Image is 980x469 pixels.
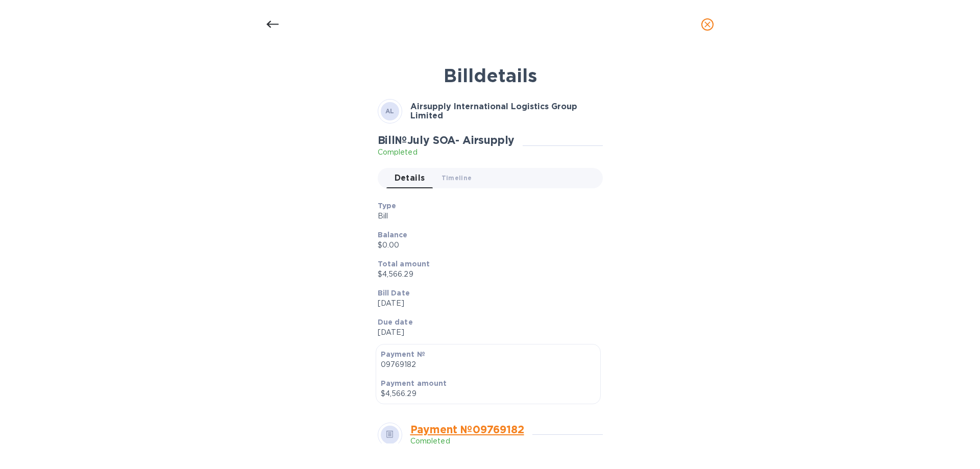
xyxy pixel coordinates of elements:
p: $4,566.29 [381,388,596,399]
b: Payment amount [381,379,447,387]
b: AL [385,107,395,115]
p: $4,566.29 [378,269,595,280]
p: [DATE] [378,298,595,309]
p: $0.00 [378,240,595,251]
p: [DATE] [378,327,595,338]
b: Total amount [378,260,430,268]
p: 09769182 [381,359,596,370]
b: Due date [378,318,413,326]
p: Completed [378,147,515,158]
p: Completed [410,436,524,447]
p: Bill [378,211,595,221]
a: Payment № 09769182 [410,423,524,436]
h2: Bill № July SOA- Airsupply [378,134,515,146]
b: Type [378,202,397,210]
span: Timeline [442,172,472,183]
b: Balance [378,231,408,239]
button: close [695,12,720,37]
span: Details [395,171,425,185]
b: Payment № [381,350,425,358]
b: Bill details [444,64,537,87]
b: Bill Date [378,289,410,297]
b: Airsupply International Logistics Group Limited [410,102,577,121]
